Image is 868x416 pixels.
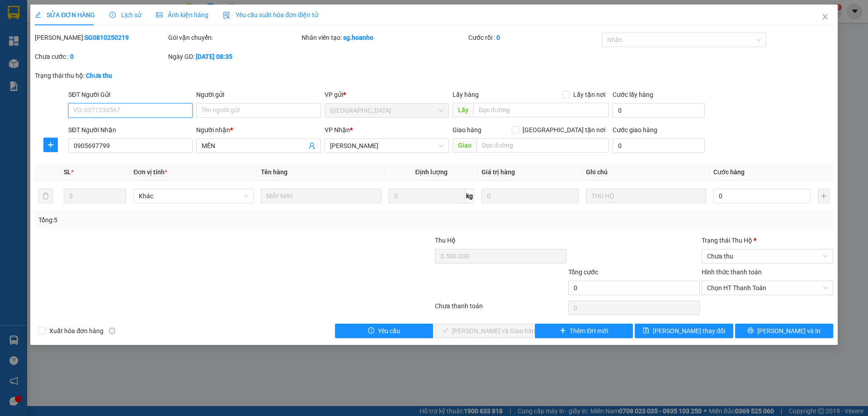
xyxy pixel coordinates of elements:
div: Cước rồi : [468,33,600,43]
div: Gói vận chuyển: [168,33,300,43]
span: TAM QUAN [330,139,443,153]
span: picture [156,12,162,18]
b: SG0810250219 [85,34,129,41]
div: Chưa thanh toán [434,301,567,317]
div: SĐT Người Nhận [68,125,193,135]
span: user-add [308,142,316,149]
span: SL [64,168,71,176]
div: Người gửi [196,90,321,100]
span: Yêu cầu xuất hóa đơn điện tử [223,11,318,19]
div: Trạng thái thu hộ: [35,71,200,81]
label: Cước giao hàng [613,126,657,134]
span: Giao [453,138,476,153]
input: Dọc đường [473,103,609,117]
span: plus [44,141,57,148]
span: Tổng cước [568,268,598,276]
span: Thu Hộ [435,237,456,244]
span: exclamation-circle [368,327,374,335]
span: VP Nhận [325,126,350,134]
input: Cước giao hàng [613,139,705,153]
input: VD: Bàn, Ghế [261,189,381,203]
span: Xuất hóa đơn hàng [46,326,107,336]
div: ÚC [106,28,178,39]
span: Giá trị hàng [481,168,515,176]
div: Nhân viên tạo: [302,33,467,43]
span: plus [560,327,566,335]
span: Cước hàng [713,168,745,176]
div: [PERSON_NAME] [106,8,178,28]
div: Trạng thái Thu Hộ [702,235,833,245]
button: printer[PERSON_NAME] và In [735,324,833,338]
span: Lịch sử [109,11,142,19]
span: Thêm ĐH mới [570,326,608,336]
button: exclamation-circleYêu cầu [335,324,433,338]
button: plusThêm ĐH mới [535,324,633,338]
b: Chưa thu [86,72,112,79]
span: SỬA ĐƠN HÀNG [35,11,95,19]
span: Ảnh kiện hàng [156,11,208,19]
span: Lấy [453,103,473,117]
span: SL [94,57,106,70]
span: Đơn vị tính [133,168,167,176]
b: sg.hoanho [343,34,373,41]
span: SÀI GÒN [330,104,443,117]
div: Tên hàng: HỒ SƠ ( : 1 ) [8,58,178,69]
span: Yêu cầu [378,326,400,336]
b: [DATE] 08:35 [196,53,232,60]
div: [PERSON_NAME]: [35,33,166,43]
div: Tổng: 5 [38,215,335,225]
span: Định lượng [415,168,448,176]
span: Tên hàng [261,168,288,176]
span: printer [747,327,754,335]
span: [PERSON_NAME] thay đổi [653,326,725,336]
input: 0 [481,189,579,203]
span: kg [465,189,474,203]
div: Ngày GD: [168,52,300,62]
span: info-circle [109,328,115,334]
button: check[PERSON_NAME] và Giao hàng [435,324,533,338]
div: SĐT Người Gửi [68,90,193,100]
input: Dọc đường [476,138,609,153]
button: save[PERSON_NAME] thay đổi [635,324,733,338]
b: 0 [496,34,500,41]
span: save [643,327,649,335]
label: Hình thức thanh toán [702,268,762,276]
input: Cước lấy hàng [613,103,705,118]
th: Ghi chú [582,163,710,181]
div: Người nhận [196,125,321,135]
button: plus [818,189,830,203]
span: Lấy tận nơi [570,90,609,100]
span: Giao hàng [453,126,481,134]
button: delete [38,189,53,203]
b: 0 [70,53,74,60]
div: [GEOGRAPHIC_DATA] [8,8,99,28]
span: Chưa thu [707,249,828,263]
span: Nhận: [106,8,127,17]
span: edit [35,12,41,18]
span: [PERSON_NAME] và In [757,326,821,336]
span: Chọn HT Thanh Toán [707,281,828,295]
div: VP gửi [325,90,449,100]
span: Gửi: [8,8,22,17]
span: clock-circle [109,12,116,18]
span: Lấy hàng [453,91,479,98]
label: Cước lấy hàng [613,91,653,98]
button: Close [812,5,838,30]
input: Ghi Chú [586,189,706,203]
span: [GEOGRAPHIC_DATA] tận nơi [519,125,609,135]
img: icon [223,12,230,19]
span: Khác [139,189,248,203]
span: close [821,13,829,20]
button: plus [43,138,58,152]
div: Chưa cước : [35,52,166,62]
